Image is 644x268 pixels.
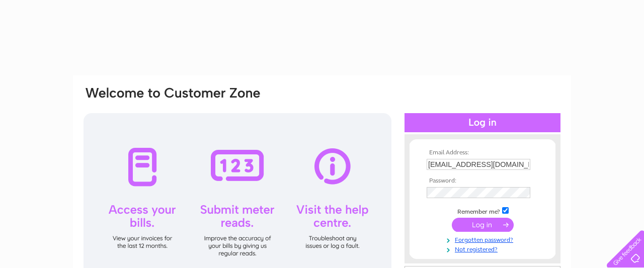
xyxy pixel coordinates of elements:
[424,149,541,156] th: Email Address:
[427,244,541,253] a: Not registered?
[424,177,541,185] th: Password:
[427,234,541,244] a: Forgotten password?
[452,218,514,232] input: Submit
[424,206,541,216] td: Remember me?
